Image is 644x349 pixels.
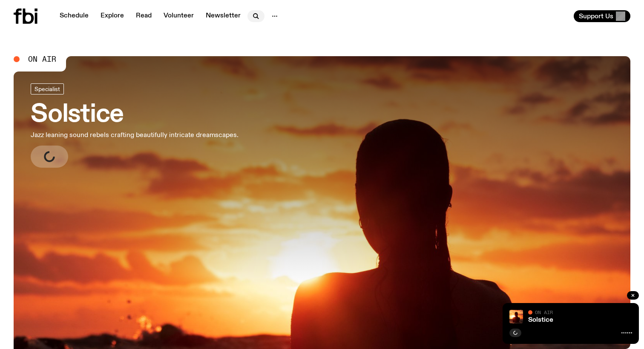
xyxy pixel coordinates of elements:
a: Read [131,10,157,22]
a: SolsticeJazz leaning sound rebels crafting beautifully intricate dreamscapes. [31,83,239,168]
span: Specialist [34,86,60,92]
p: Jazz leaning sound rebels crafting beautifully intricate dreamscapes. [31,130,239,140]
img: A girl standing in the ocean as waist level, staring into the rise of the sun. [509,310,523,323]
a: Newsletter [201,10,246,22]
button: Support Us [574,10,630,22]
a: Volunteer [158,10,199,22]
span: Support Us [579,12,613,20]
h3: Solstice [31,103,239,127]
a: Solstice [528,317,553,323]
a: Schedule [55,10,94,22]
a: Explore [95,10,129,22]
span: On Air [535,309,553,315]
span: On Air [28,55,56,63]
a: Specialist [31,83,64,94]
